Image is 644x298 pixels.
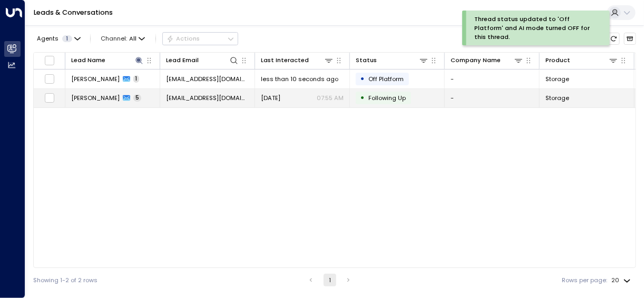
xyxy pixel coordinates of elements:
span: Off Platform [368,75,404,83]
div: Thread status updated to 'Off Platform' and AI mode turned OFF for this thread. [474,15,594,41]
div: Actions [167,35,200,42]
div: Status [356,55,428,65]
div: • [360,72,365,86]
div: Lead Name [71,55,105,65]
span: less than 10 seconds ago [261,75,338,83]
div: Button group with a nested menu [162,32,238,45]
div: Showing 1-2 of 2 rows [33,276,97,285]
a: Leads & Conversations [34,8,113,17]
div: Product [545,55,570,65]
span: philsargent@msn.com [166,75,249,83]
span: Yesterday [261,94,280,102]
button: Actions [162,32,238,45]
span: Phil Sargent [71,94,120,102]
span: Toggle select all [44,55,55,66]
button: Agents1 [33,33,83,44]
button: Channel:All [97,33,149,44]
div: Lead Name [71,55,144,65]
div: Company Name [451,55,501,65]
span: philsargent@msn.com [166,94,249,102]
span: Storage [545,94,569,102]
span: 5 [133,94,141,102]
label: Rows per page: [562,276,608,285]
span: 1 [62,35,72,42]
div: Last Interacted [261,55,334,65]
span: Toggle select row [44,93,55,103]
div: Status [356,55,377,65]
button: page 1 [324,274,336,286]
span: Channel: [97,33,149,44]
nav: pagination navigation [304,274,355,286]
div: 20 [612,274,633,287]
span: Following Up [368,94,406,102]
div: Product [545,55,618,65]
span: Agents [37,36,58,42]
div: • [360,91,365,105]
div: Lead Email [166,55,239,65]
span: All [129,35,136,42]
div: Last Interacted [261,55,309,65]
td: - [445,89,540,107]
div: Company Name [451,55,523,65]
span: Phil Sargent [71,75,120,83]
span: 1 [133,75,139,83]
p: 07:55 AM [317,94,344,102]
span: Toggle select row [44,74,55,84]
div: Lead Email [166,55,199,65]
span: Storage [545,75,569,83]
td: - [445,69,540,88]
